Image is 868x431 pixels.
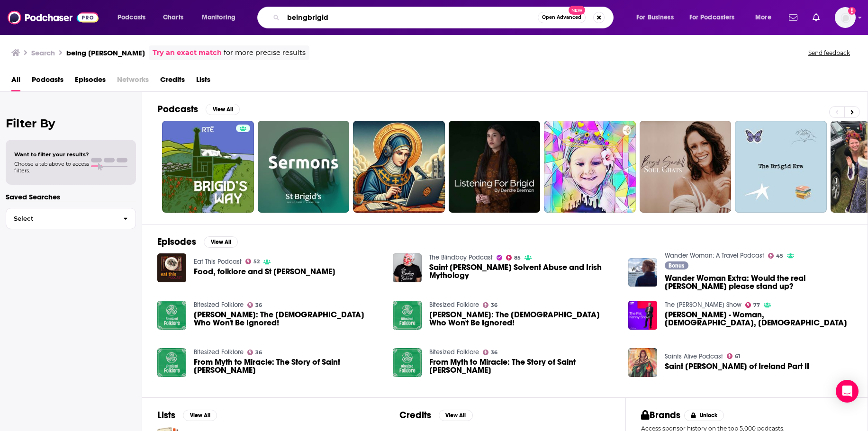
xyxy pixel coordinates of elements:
[14,151,89,158] span: Want to filter your results?
[183,410,217,421] button: View All
[163,11,183,24] span: Charts
[753,303,760,307] span: 77
[157,348,186,377] img: From Myth to Miracle: The Story of Saint Brigid
[204,236,238,248] button: View All
[429,253,493,261] a: The Blindboy Podcast
[247,350,262,355] a: 36
[836,380,859,403] div: Open Intercom Messenger
[194,268,335,276] a: Food, folklore and St Brigid
[669,263,684,269] span: Bonus
[202,11,235,24] span: Monitoring
[665,274,852,290] span: Wander Woman Extra: Would the real [PERSON_NAME] please stand up?
[157,409,217,421] a: ListsView All
[393,301,422,330] a: Brigid: The Goddess Who Won't Be Ignored!
[542,15,581,20] span: Open Advanced
[429,311,617,327] span: [PERSON_NAME]: The [DEMOGRAPHIC_DATA] Who Won't Be Ignored!
[805,49,853,57] button: Send feedback
[157,409,175,421] h2: Lists
[8,9,99,27] img: Podchaser - Follow, Share and Rate Podcasts
[835,7,856,28] img: User Profile
[255,350,262,355] span: 36
[399,409,431,421] h2: Credits
[429,348,479,356] a: Bitesized Folklore
[429,311,617,327] a: Brigid: The Goddess Who Won't Be Ignored!
[776,254,783,258] span: 45
[483,302,498,308] a: 36
[785,9,801,26] a: Show notifications dropdown
[157,103,198,115] h2: Podcasts
[32,72,63,91] a: Podcasts
[848,7,856,15] svg: Add a profile image
[196,72,210,91] a: Lists
[630,10,686,25] button: open menu
[483,350,498,355] a: 36
[665,352,723,360] a: Saints Alive Podcast
[689,11,735,24] span: For Podcasters
[194,348,244,356] a: Bitesized Folklore
[266,7,623,28] div: Search podcasts, credits, & more...
[514,256,521,260] span: 85
[111,10,158,25] button: open menu
[684,410,724,421] button: Unlock
[75,72,106,91] span: Episodes
[628,258,657,287] img: Wander Woman Extra: Would the real Brigid please stand up?
[160,72,185,91] a: Credits
[429,263,617,279] span: Saint [PERSON_NAME] Solvent Abuse and Irish Mythology
[157,236,238,248] a: EpisodesView All
[755,11,771,24] span: More
[194,258,242,266] a: Eat This Podcast
[683,10,749,25] button: open menu
[157,10,189,25] a: Charts
[157,253,186,282] img: Food, folklore and St Brigid
[399,409,473,421] a: CreditsView All
[66,48,145,57] h3: being [PERSON_NAME]
[6,215,116,222] span: Select
[6,117,136,130] h2: Filter By
[6,208,136,229] button: Select
[429,301,479,309] a: Bitesized Folklore
[429,263,617,279] a: Saint Brigid Solvent Abuse and Irish Mythology
[628,348,657,377] a: Saint Brigid of Ireland Part II
[194,311,381,327] span: [PERSON_NAME]: The [DEMOGRAPHIC_DATA] Who Won't Be Ignored!
[449,121,541,213] a: 0
[117,72,149,91] span: Networks
[157,103,240,115] a: PodcastsView All
[194,268,335,276] span: Food, folklore and St [PERSON_NAME]
[665,311,852,327] a: Brigid - Woman, Goddess, Saint
[531,125,536,209] div: 0
[491,303,497,307] span: 36
[429,358,617,374] span: From Myth to Miracle: The Story of Saint [PERSON_NAME]
[835,7,856,28] button: Show profile menu
[628,301,657,330] img: Brigid - Woman, Goddess, Saint
[835,7,856,28] span: Logged in as Ashley_Beenen
[157,301,186,330] a: Brigid: The Goddess Who Won't Be Ignored!
[429,358,617,374] a: From Myth to Miracle: The Story of Saint Brigid
[439,410,473,421] button: View All
[491,350,497,355] span: 36
[194,301,244,309] a: Bitesized Folklore
[809,9,823,26] a: Show notifications dropdown
[153,47,222,58] a: Try an exact match
[665,251,764,260] a: Wander Woman: A Travel Podcast
[641,409,680,421] h2: Brands
[665,362,809,370] a: Saint Brigid of Ireland Part II
[665,301,741,309] a: The Pat Kenny Show
[727,353,741,359] a: 61
[393,253,422,282] img: Saint Brigid Solvent Abuse and Irish Mythology
[224,47,306,58] span: for more precise results
[283,10,538,25] input: Search podcasts, credits, & more...
[665,311,852,327] span: [PERSON_NAME] - Woman, [DEMOGRAPHIC_DATA], [DEMOGRAPHIC_DATA]
[247,302,262,308] a: 36
[665,274,852,290] a: Wander Woman Extra: Would the real Brigid please stand up?
[194,311,381,327] a: Brigid: The Goddess Who Won't Be Ignored!
[194,358,381,374] a: From Myth to Miracle: The Story of Saint Brigid
[245,259,260,264] a: 52
[11,72,20,91] span: All
[569,6,586,15] span: New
